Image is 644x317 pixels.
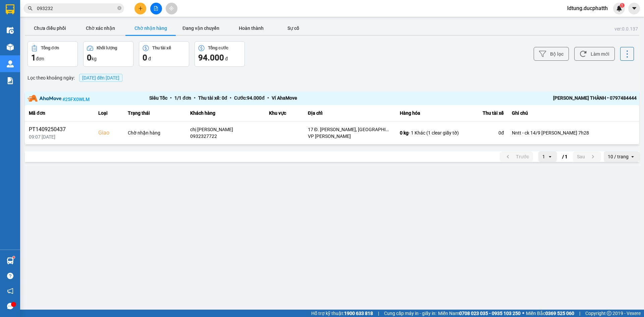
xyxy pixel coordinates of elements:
span: search [28,6,33,11]
div: Khối lượng [97,46,117,50]
span: close-circle [117,5,121,12]
button: Làm mới [574,47,615,61]
button: Thu tài xế0 đ [139,41,189,67]
div: 10 / trang [608,153,629,160]
th: Hàng hóa [396,105,463,121]
div: Giao [98,129,120,137]
svg: open [547,154,553,159]
div: Nntt - ck 14/9 [PERSON_NAME] 7h28 [512,129,635,136]
div: Chờ nhận hàng [128,129,182,136]
span: aim [169,6,174,11]
th: Khu vực [265,105,304,121]
img: warehouse-icon [7,27,14,34]
div: [PERSON_NAME] THÀNH • 0797484444 [515,94,637,103]
img: logo-vxr [6,4,14,14]
th: Ghi chú [508,105,639,121]
div: Tổng cước [208,46,228,50]
button: Khối lượng0kg [83,41,133,67]
th: Trạng thái [124,105,186,121]
img: solution-icon [7,77,14,84]
div: PT1409250437 [29,125,90,134]
div: đ [143,52,185,63]
div: 0932327722 [190,133,261,140]
span: caret-down [631,5,637,11]
span: • [191,95,198,101]
span: • [167,95,174,101]
button: previous page. current page 1 / 1 [500,152,533,162]
span: • [265,95,272,101]
span: 0 [143,53,147,62]
button: Chờ nhận hàng [125,21,176,35]
button: Hoàn thành [226,21,276,35]
button: aim [166,3,177,14]
button: plus [135,3,146,14]
input: Selected 10 / trang. [629,153,630,160]
span: / 1 [562,153,568,161]
span: copyright [607,311,611,316]
span: message [7,303,13,309]
th: Loại [94,105,124,121]
span: Miền Bắc [526,310,574,317]
button: Chưa điều phối [25,21,75,35]
div: đơn [31,52,74,63]
span: 1 [621,3,623,8]
div: 1 [542,153,545,160]
span: ldtung.ducphatth [562,4,613,12]
span: 0 [87,53,92,62]
div: - 1 Khác (1 clear giấy tờ) [400,129,459,136]
sup: 1 [13,256,15,258]
img: warehouse-icon [7,257,14,264]
button: Sự cố [276,21,310,35]
img: warehouse-icon [7,60,14,67]
span: [DATE] đến [DATE] [79,74,122,82]
div: 0 đ [467,129,504,136]
button: caret-down [628,3,640,14]
div: 09:07 [DATE] [29,134,90,140]
button: Tổng cước94.000 đ [195,41,245,67]
span: 15/09/2025 đến 15/09/2025 [82,75,119,81]
div: kg [87,52,130,63]
img: warehouse-icon [7,44,14,51]
span: # 25FX0WLM [62,96,90,102]
span: notification [7,288,13,294]
span: • [227,95,234,101]
span: 0 kg [400,130,409,136]
strong: 0369 525 060 [545,311,574,316]
th: Địa chỉ [304,105,396,121]
span: | [579,310,580,317]
span: 1 [31,53,36,62]
span: Miền Nam [438,310,521,317]
img: partner-logo [28,95,61,102]
strong: 1900 633 818 [344,311,373,316]
button: Tổng đơn1đơn [28,41,78,67]
strong: 0708 023 035 - 0935 103 250 [459,311,521,316]
span: close-circle [117,6,121,10]
div: 17 Đ. [PERSON_NAME], [GEOGRAPHIC_DATA], [GEOGRAPHIC_DATA], [GEOGRAPHIC_DATA], [GEOGRAPHIC_DATA] [308,126,392,133]
div: Thu tài xế [152,46,171,50]
div: Siêu Tốc 1 / 1 đơn Thu tài xế: 0 đ Cước: 94.000 đ Ví AhaMove [149,94,515,103]
th: Mã đơn [25,105,94,121]
div: chị [PERSON_NAME] [190,126,261,133]
span: plus [138,6,143,11]
span: question-circle [7,273,13,279]
span: Hỗ trợ kỹ thuật: [311,310,373,317]
sup: 1 [620,3,625,8]
img: icon-new-feature [616,5,622,11]
button: Bộ lọc [534,47,569,61]
button: file-add [150,3,162,14]
div: VP [PERSON_NAME] [308,133,392,140]
button: Chờ xác nhận [75,21,125,35]
div: Thu tài xế [467,109,504,117]
span: ⚪️ [522,312,524,315]
svg: open [630,154,635,159]
span: 94.000 [198,53,224,62]
button: next page. current page 1 / 1 [573,152,601,162]
input: Tìm tên, số ĐT hoặc mã đơn [37,5,116,12]
th: Khách hàng [186,105,265,121]
div: Tổng đơn [41,46,59,50]
div: đ [198,52,241,63]
span: Lọc theo khoảng ngày : [28,74,75,82]
span: Cung cấp máy in - giấy in: [384,310,436,317]
button: Đang vận chuyển [176,21,226,35]
span: file-add [154,6,158,11]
